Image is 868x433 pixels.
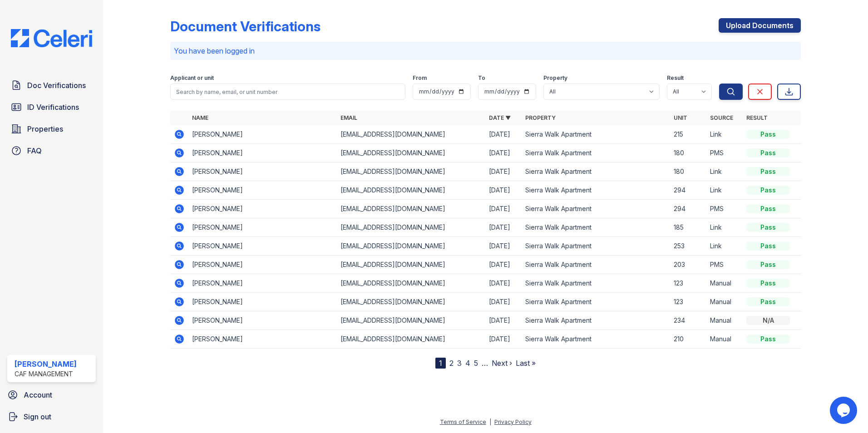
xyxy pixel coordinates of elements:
td: 210 [670,330,706,349]
td: [EMAIL_ADDRESS][DOMAIN_NAME] [337,200,485,218]
td: Sierra Walk Apartment [522,125,670,144]
span: Sign out [24,411,51,422]
span: Account [24,389,52,400]
span: Properties [27,123,63,134]
div: Pass [746,297,790,306]
span: Doc Verifications [27,80,86,91]
td: 294 [670,200,706,218]
p: You have been logged in [174,45,797,56]
td: [PERSON_NAME] [188,125,337,144]
a: Account [4,386,99,404]
td: 294 [670,181,706,200]
a: Email [340,114,357,121]
td: [EMAIL_ADDRESS][DOMAIN_NAME] [337,293,485,311]
a: Terms of Service [440,418,486,425]
div: 1 [435,358,446,369]
td: Sierra Walk Apartment [522,237,670,256]
a: 4 [465,359,470,368]
td: [PERSON_NAME] [188,237,337,256]
td: Manual [706,330,743,349]
td: [EMAIL_ADDRESS][DOMAIN_NAME] [337,181,485,200]
a: FAQ [7,142,96,160]
td: [PERSON_NAME] [188,293,337,311]
td: Sierra Walk Apartment [522,293,670,311]
a: Source [710,114,733,121]
td: [DATE] [485,144,522,162]
img: CE_Logo_Blue-a8612792a0a2168367f1c8372b55b34899dd931a85d93a1a3d3e32e68fde9ad4.png [4,29,99,47]
td: Sierra Walk Apartment [522,218,670,237]
div: Pass [746,335,790,344]
td: Link [706,125,743,144]
a: Result [746,114,768,121]
td: Sierra Walk Apartment [522,256,670,274]
input: Search by name, email, or unit number [170,84,405,100]
td: Sierra Walk Apartment [522,330,670,349]
td: 123 [670,274,706,293]
td: [EMAIL_ADDRESS][DOMAIN_NAME] [337,256,485,274]
label: Property [543,74,567,82]
label: To [478,74,485,82]
label: From [413,74,427,82]
div: Pass [746,260,790,269]
a: Next › [492,359,512,368]
a: Properties [7,120,96,138]
td: 253 [670,237,706,256]
span: FAQ [27,145,42,156]
td: [PERSON_NAME] [188,144,337,162]
td: [EMAIL_ADDRESS][DOMAIN_NAME] [337,125,485,144]
td: Sierra Walk Apartment [522,311,670,330]
td: Manual [706,293,743,311]
div: Pass [746,167,790,176]
td: [EMAIL_ADDRESS][DOMAIN_NAME] [337,218,485,237]
td: [PERSON_NAME] [188,162,337,181]
a: Name [192,114,208,121]
td: 180 [670,144,706,162]
iframe: chat widget [830,397,859,424]
td: [DATE] [485,200,522,218]
td: Link [706,237,743,256]
span: … [482,358,488,369]
div: Pass [746,279,790,288]
td: [EMAIL_ADDRESS][DOMAIN_NAME] [337,330,485,349]
a: Last » [516,359,536,368]
a: Doc Verifications [7,76,96,94]
td: 203 [670,256,706,274]
td: PMS [706,144,743,162]
a: 5 [474,359,478,368]
td: [EMAIL_ADDRESS][DOMAIN_NAME] [337,237,485,256]
td: Link [706,218,743,237]
td: PMS [706,256,743,274]
td: [DATE] [485,181,522,200]
div: Pass [746,241,790,251]
td: [DATE] [485,256,522,274]
div: Pass [746,204,790,213]
td: [DATE] [485,311,522,330]
div: Document Verifications [170,18,321,34]
td: [PERSON_NAME] [188,200,337,218]
td: 123 [670,293,706,311]
div: Pass [746,186,790,195]
a: Unit [674,114,687,121]
td: PMS [706,200,743,218]
td: [PERSON_NAME] [188,274,337,293]
td: Sierra Walk Apartment [522,200,670,218]
a: Privacy Policy [494,418,532,425]
div: Pass [746,130,790,139]
td: 180 [670,162,706,181]
div: Pass [746,223,790,232]
a: Sign out [4,408,99,426]
td: [PERSON_NAME] [188,330,337,349]
div: Pass [746,148,790,157]
div: N/A [746,316,790,325]
td: Manual [706,311,743,330]
a: Property [525,114,556,121]
td: Sierra Walk Apartment [522,162,670,181]
td: 234 [670,311,706,330]
td: 215 [670,125,706,144]
a: ID Verifications [7,98,96,116]
td: Sierra Walk Apartment [522,181,670,200]
td: [DATE] [485,162,522,181]
td: [DATE] [485,218,522,237]
td: [EMAIL_ADDRESS][DOMAIN_NAME] [337,311,485,330]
